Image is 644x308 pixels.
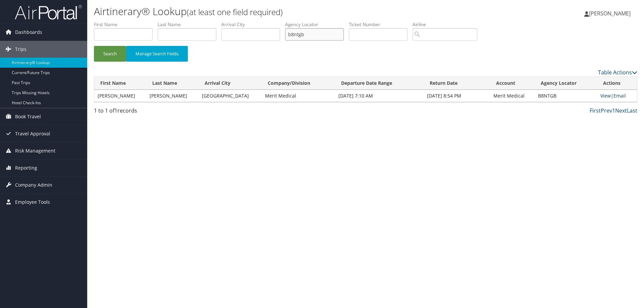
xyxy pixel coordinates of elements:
small: (at least one field required) [187,6,283,17]
label: Agency Locator [285,21,349,28]
a: Table Actions [598,69,637,76]
label: Arrival City [221,21,285,28]
span: Book Travel [15,108,41,125]
a: 1 [612,107,615,114]
td: [PERSON_NAME] [94,90,146,102]
span: Trips [15,41,26,58]
span: Dashboards [15,24,42,41]
div: 1 to 1 of records [94,107,222,118]
button: Manage Search Fields [126,46,188,62]
span: Employee Tools [15,194,50,210]
th: Company/Division [262,77,335,90]
span: Reporting [15,160,37,176]
span: 1 [114,107,117,114]
th: Account: activate to sort column ascending [490,77,535,90]
th: Return Date: activate to sort column ascending [424,77,490,90]
label: Airline [413,21,482,28]
a: Email [613,93,626,99]
label: Last Name [158,21,221,28]
td: [GEOGRAPHIC_DATA] [199,90,262,102]
td: Merit Medical [262,90,335,102]
img: airportal-logo.png [15,4,82,20]
button: Search [94,46,126,62]
a: First [590,107,601,114]
a: Prev [601,107,612,114]
td: Merit Medical [490,90,535,102]
th: Actions [597,77,637,90]
th: Last Name: activate to sort column ascending [146,77,198,90]
th: Departure Date Range: activate to sort column ascending [335,77,424,90]
h1: Airtinerary® Lookup [94,4,456,18]
span: [PERSON_NAME] [589,10,631,17]
th: Agency Locator: activate to sort column ascending [535,77,597,90]
td: B8NTGB [535,90,597,102]
label: First Name [94,21,158,28]
span: Risk Management [15,142,55,159]
td: [PERSON_NAME] [146,90,198,102]
span: Travel Approval [15,125,50,142]
span: Company Admin [15,177,52,193]
a: Next [615,107,627,114]
td: [DATE] 8:54 PM [424,90,490,102]
label: Ticket Number [349,21,413,28]
a: [PERSON_NAME] [584,3,637,23]
a: Last [627,107,637,114]
th: First Name: activate to sort column ascending [94,77,146,90]
th: Arrival City: activate to sort column ascending [199,77,262,90]
td: [DATE] 7:10 AM [335,90,424,102]
a: View [600,93,611,99]
td: | [597,90,637,102]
